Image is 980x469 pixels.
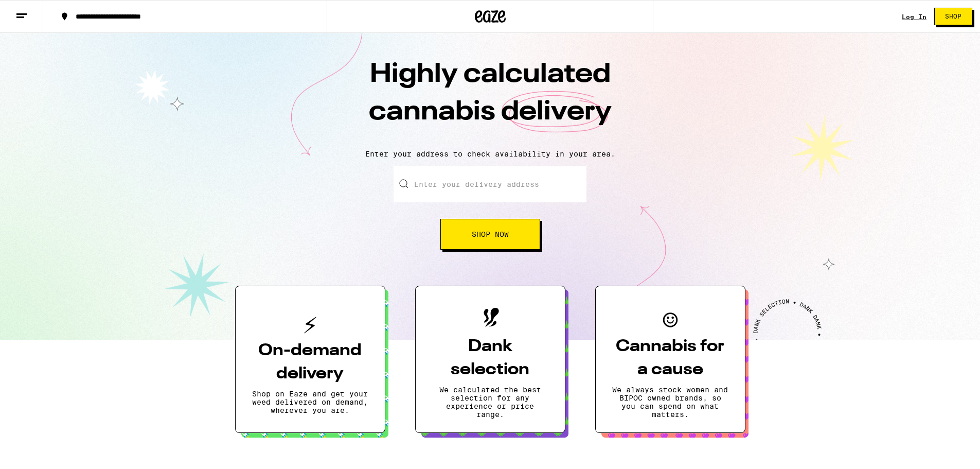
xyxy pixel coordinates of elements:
[10,150,970,158] p: Enter your address to check availability in your area.
[612,335,728,381] h3: Cannabis for a cause
[252,390,368,414] p: Shop on Eaze and get your weed delivered on demand, wherever you are.
[902,13,926,20] a: Log In
[310,56,670,142] h1: Highly calculated cannabis delivery
[235,286,385,433] button: On-demand deliveryShop on Eaze and get your weed delivered on demand, wherever you are.
[394,166,586,202] input: Enter your delivery address
[252,339,368,386] h3: On-demand delivery
[934,8,972,25] button: Shop
[432,386,548,419] p: We calculated the best selection for any experience or price range.
[945,13,961,20] span: Shop
[440,219,540,250] button: Shop Now
[595,286,745,433] button: Cannabis for a causeWe always stock women and BIPOC owned brands, so you can spend on what matters.
[472,231,509,238] span: Shop Now
[415,286,565,433] button: Dank selectionWe calculated the best selection for any experience or price range.
[612,386,728,419] p: We always stock women and BIPOC owned brands, so you can spend on what matters.
[926,8,980,25] a: Shop
[432,335,548,381] h3: Dank selection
